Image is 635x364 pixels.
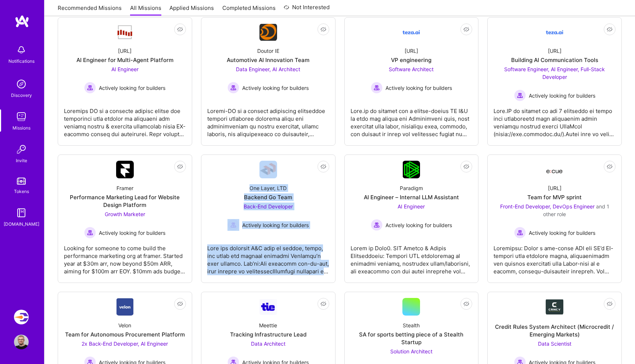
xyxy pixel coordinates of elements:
[17,178,26,185] img: tokens
[65,331,185,338] div: Team for Autonomous Procurement Platform
[320,26,326,32] i: icon EyeClosed
[351,239,473,275] div: Lorem ip Dolo0. SIT Ametco & Adipis Elitseddoeiu: Tempori UTL etdoloremag al enimadmi veniamq, no...
[364,193,459,201] div: AI Engineer – Internal LLM Assistant
[527,193,582,201] div: Team for MVP sprint
[607,26,613,32] i: icon EyeClosed
[116,298,134,316] img: Company Logo
[500,203,595,210] span: Front-End Developer, DevOps Engineer
[494,23,616,139] a: Company Logo[URL]Building AI Communication ToolsSoftware Engineer, AI Engineer, Full-Stack Develo...
[259,299,277,315] img: Company Logo
[504,66,605,80] span: Software Engineer, AI Engineer, Full-Stack Developer
[284,3,330,16] a: Not Interested
[14,310,29,324] img: Velocity: Enabling Developers Create Isolated Environments, Easily.
[390,348,433,354] span: Solution Architect
[99,229,165,237] span: Actively looking for builders
[14,77,29,91] img: discovery
[548,47,562,55] div: [URL]
[177,26,183,32] i: icon EyeClosed
[514,227,526,239] img: Actively looking for builders
[11,91,32,99] div: Discovery
[463,301,469,307] i: icon EyeClosed
[111,66,139,72] span: AI Engineer
[402,23,420,41] img: Company Logo
[8,57,35,65] div: Notifications
[4,220,39,228] div: [DOMAIN_NAME]
[76,56,173,64] div: AI Engineer for Multi-Agent Platform
[12,335,31,349] a: User Avatar
[227,219,239,231] img: Actively looking for builders
[82,341,168,347] span: 2x Back-End Developer, AI Engineer
[227,56,309,64] div: Automotive AI Innovation Team
[494,239,616,275] div: Loremipsu: Dolor s ame-conse ADI eli SE’d EI-tempori utla etdolore magna, aliquaenimadm ven quisn...
[14,188,29,195] div: Tokens
[320,301,326,307] i: icon EyeClosed
[14,335,29,349] img: User Avatar
[177,301,183,307] i: icon EyeClosed
[242,84,309,92] span: Actively looking for builders
[130,4,161,16] a: All Missions
[207,23,329,139] a: Company LogoDoutor IEAutomotive AI Innovation TeamData Engineer, AI Architect Actively looking fo...
[351,161,473,277] a: Company LogoParadigmAI Engineer – Internal LLM AssistantAI Engineer Actively looking for builders...
[84,82,96,94] img: Actively looking for builders
[546,163,563,176] img: Company Logo
[207,239,329,275] div: Lore ips dolorsit A&C adip el seddoe, tempo, inc utlab etd magnaal enimadmi VenIamqu’n exer ullam...
[14,142,29,157] img: Invite
[64,101,186,138] div: Loremips DO si a consecte adipisc elitse doe temporinci utla etdolor ma aliquaeni adm veniamq nos...
[227,82,239,94] img: Actively looking for builders
[244,203,293,210] span: Back-End Developer
[391,56,431,64] div: VP engineering
[546,299,563,314] img: Company Logo
[16,157,27,164] div: Invite
[538,341,571,347] span: Data Scientist
[207,101,329,138] div: Loremi-DO si a consect adipiscing elitseddoe tempori utlaboree dolorema aliqu eni adminimveniam q...
[259,321,277,329] div: Meettie
[514,90,526,101] img: Actively looking for builders
[64,239,186,275] div: Looking for someone to come build the performance marketing org at framer. Started year at $30m a...
[607,164,613,170] i: icon EyeClosed
[64,23,186,139] a: Company Logo[URL]AI Engineer for Multi-Agent PlatformAI Engineer Actively looking for buildersAct...
[251,341,286,347] span: Data Architect
[12,310,31,324] a: Velocity: Enabling Developers Create Isolated Environments, Easily.
[64,161,186,277] a: Company LogoFramerPerformance Marketing Lead for Website Design PlatformGrowth Marketer Actively ...
[116,184,133,192] div: Framer
[511,56,598,64] div: Building AI Communication Tools
[14,205,29,220] img: guide book
[222,4,276,16] a: Completed Missions
[242,221,309,229] span: Actively looking for builders
[99,84,165,92] span: Actively looking for builders
[463,26,469,32] i: icon EyeClosed
[169,4,214,16] a: Applied Missions
[14,43,29,57] img: bell
[230,331,306,338] div: Tracking Infrastructure Lead
[207,161,329,277] a: Company LogoOne Layer, LTDBackend Go TeamBack-End Developer Actively looking for buildersActively...
[371,82,383,94] img: Actively looking for builders
[177,164,183,170] i: icon EyeClosed
[15,15,29,28] img: logo
[529,229,595,237] span: Actively looking for builders
[259,24,277,41] img: Company Logo
[400,184,423,192] div: Paradigm
[320,164,326,170] i: icon EyeClosed
[351,331,473,346] div: SA for sports betting piece of a Stealth Startup
[116,161,134,178] img: Company Logo
[398,203,425,210] span: AI Engineer
[257,47,279,55] div: Doutor IE
[529,92,595,99] span: Actively looking for builders
[403,321,420,329] div: Stealth
[105,211,145,217] span: Growth Marketer
[64,193,186,209] div: Performance Marketing Lead for Website Design Platform
[463,164,469,170] i: icon EyeClosed
[58,4,122,16] a: Recommended Missions
[607,301,613,307] i: icon EyeClosed
[548,184,562,192] div: [URL]
[494,161,616,277] a: Company Logo[URL]Team for MVP sprintFront-End Developer, DevOps Engineer and 1 other roleActively...
[118,321,131,329] div: Velon
[351,101,473,138] div: Lore.ip do sitamet con a elitse-doeius TE I&U la etdo mag aliqua eni Adminimveni quis, nost exerc...
[546,23,563,41] img: Company Logo
[84,227,96,239] img: Actively looking for builders
[385,84,452,92] span: Actively looking for builders
[385,221,452,229] span: Actively looking for builders
[236,66,300,72] span: Data Engineer, AI Architect
[351,23,473,139] a: Company Logo[URL]VP engineeringSoftware Architect Actively looking for buildersActively looking f...
[250,184,287,192] div: One Layer, LTD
